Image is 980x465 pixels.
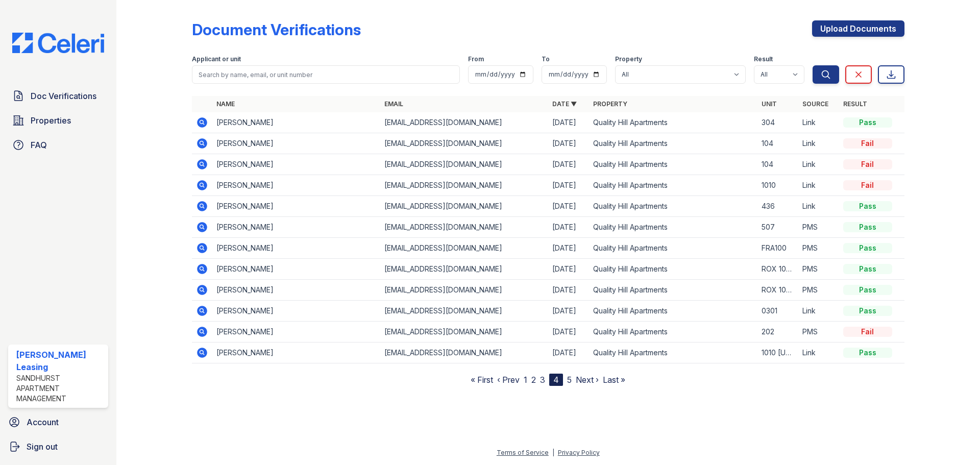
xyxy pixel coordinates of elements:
td: [PERSON_NAME] [212,175,380,196]
td: Quality Hill Apartments [589,259,757,280]
td: [PERSON_NAME] [212,322,380,342]
td: [DATE] [548,342,589,363]
td: Quality Hill Apartments [589,133,757,154]
a: Result [843,100,867,108]
td: PMS [798,259,839,280]
td: [EMAIL_ADDRESS][DOMAIN_NAME] [380,112,548,133]
td: [PERSON_NAME] [212,238,380,259]
td: [DATE] [548,322,589,342]
div: Pass [843,348,892,358]
a: Doc Verifications [8,86,108,106]
td: Quality Hill Apartments [589,154,757,175]
td: 202 [757,322,798,342]
span: FAQ [31,139,47,151]
td: Link [798,133,839,154]
a: Name [216,100,235,108]
td: Link [798,342,839,363]
a: Upload Documents [812,20,904,37]
td: Quality Hill Apartments [589,301,757,322]
td: [EMAIL_ADDRESS][DOMAIN_NAME] [380,280,548,301]
td: Link [798,301,839,322]
td: Quality Hill Apartments [589,342,757,363]
td: Link [798,196,839,217]
button: Sign out [4,436,112,457]
div: [PERSON_NAME] Leasing [16,349,104,373]
td: 1010 [US_STATE] [757,342,798,363]
td: [PERSON_NAME] [212,154,380,175]
a: Email [384,100,403,108]
td: PMS [798,217,839,238]
td: 104 [757,133,798,154]
td: ROX 1063 [757,280,798,301]
div: Pass [843,117,892,128]
td: [EMAIL_ADDRESS][DOMAIN_NAME] [380,322,548,342]
div: Fail [843,327,892,337]
a: Privacy Policy [558,449,600,456]
td: Link [798,112,839,133]
a: 5 [567,375,572,385]
td: Quality Hill Apartments [589,322,757,342]
td: [DATE] [548,301,589,322]
a: Property [593,100,627,108]
div: Pass [843,306,892,316]
div: Pass [843,201,892,211]
span: Sign out [27,440,58,453]
td: Link [798,175,839,196]
td: 1010 [757,175,798,196]
div: Document Verifications [192,20,361,39]
label: To [542,55,550,63]
td: 104 [757,154,798,175]
td: PMS [798,280,839,301]
div: Pass [843,285,892,295]
td: [EMAIL_ADDRESS][DOMAIN_NAME] [380,133,548,154]
label: From [468,55,484,63]
a: « First [471,375,493,385]
a: FAQ [8,135,108,155]
td: Quality Hill Apartments [589,196,757,217]
label: Result [754,55,773,63]
a: Unit [762,100,777,108]
label: Applicant or unit [192,55,241,63]
span: Doc Verifications [31,90,96,102]
a: Account [4,412,112,432]
a: Source [802,100,828,108]
td: [EMAIL_ADDRESS][DOMAIN_NAME] [380,154,548,175]
div: Pass [843,222,892,232]
div: Fail [843,138,892,149]
a: ‹ Prev [497,375,520,385]
a: 3 [540,375,545,385]
td: ROX 1063 [757,259,798,280]
a: Properties [8,110,108,131]
div: Pass [843,264,892,274]
td: PMS [798,322,839,342]
td: [DATE] [548,217,589,238]
td: [PERSON_NAME] [212,133,380,154]
td: Quality Hill Apartments [589,280,757,301]
td: 436 [757,196,798,217]
td: 507 [757,217,798,238]
a: Date ▼ [552,100,577,108]
td: [DATE] [548,280,589,301]
td: [EMAIL_ADDRESS][DOMAIN_NAME] [380,238,548,259]
span: Account [27,416,59,428]
td: [EMAIL_ADDRESS][DOMAIN_NAME] [380,301,548,322]
td: [PERSON_NAME] [212,280,380,301]
td: [DATE] [548,154,589,175]
td: [DATE] [548,238,589,259]
td: [EMAIL_ADDRESS][DOMAIN_NAME] [380,196,548,217]
td: [EMAIL_ADDRESS][DOMAIN_NAME] [380,259,548,280]
div: 4 [549,374,563,386]
td: [EMAIL_ADDRESS][DOMAIN_NAME] [380,342,548,363]
td: [PERSON_NAME] [212,342,380,363]
td: Quality Hill Apartments [589,112,757,133]
td: [EMAIL_ADDRESS][DOMAIN_NAME] [380,217,548,238]
td: [PERSON_NAME] [212,217,380,238]
td: [DATE] [548,112,589,133]
a: Next › [576,375,599,385]
td: Quality Hill Apartments [589,238,757,259]
div: Pass [843,243,892,253]
img: CE_Logo_Blue-a8612792a0a2168367f1c8372b55b34899dd931a85d93a1a3d3e32e68fde9ad4.png [4,33,112,53]
td: PMS [798,238,839,259]
div: | [552,449,554,456]
td: 0301 [757,301,798,322]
